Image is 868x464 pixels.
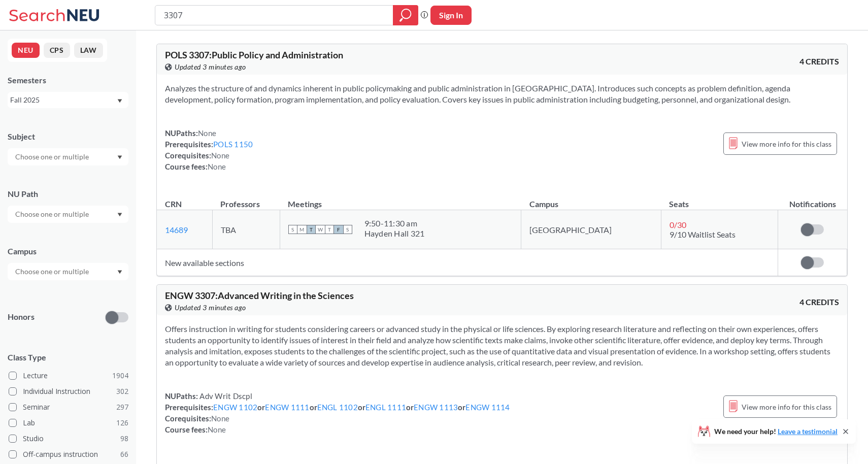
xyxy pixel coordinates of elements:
[120,449,128,460] span: 66
[9,432,128,445] label: Studio
[74,43,103,58] button: LAW
[165,323,839,368] section: Offers instruction in writing for students considering careers or advanced study in the physical ...
[8,188,128,200] div: NU Path
[9,448,128,461] label: Off-campus instruction
[117,213,122,217] svg: Dropdown arrow
[9,385,128,398] label: Individual Instruction
[12,43,40,58] button: NEU
[8,206,128,223] div: Dropdown arrow
[10,94,116,106] div: Fall 2025
[9,369,128,382] label: Lecture
[208,162,226,171] span: None
[165,83,839,105] section: Analyzes the structure of and dynamics inherent in public policymaking and public administration ...
[157,249,778,276] td: New available sections
[799,56,839,67] span: 4 CREDITS
[165,127,253,172] div: NUPaths: Prerequisites: Corequisites: Course fees:
[8,352,128,363] span: Class Type
[165,225,188,235] a: 14689
[778,188,847,210] th: Notifications
[211,414,229,423] span: None
[8,311,35,323] p: Honors
[212,210,280,249] td: TBA
[165,390,510,435] div: NUPaths: Prerequisites: or or or or or Corequisites: Course fees:
[112,370,128,381] span: 1904
[317,403,358,412] a: ENGL 1102
[799,296,839,308] span: 4 CREDITS
[213,140,253,149] a: POLS 1150
[175,61,246,73] span: Updated 3 minutes ago
[521,210,661,249] td: [GEOGRAPHIC_DATA]
[9,401,128,414] label: Seminar
[8,263,128,280] div: Dropdown arrow
[661,188,778,210] th: Seats
[208,425,226,434] span: None
[116,386,128,397] span: 302
[365,403,406,412] a: ENGL 1111
[307,225,316,234] span: T
[8,75,128,86] div: Semesters
[117,270,122,274] svg: Dropdown arrow
[742,401,831,413] span: View more info for this class
[334,225,343,234] span: F
[280,188,521,210] th: Meetings
[165,49,343,60] span: POLS 3307 : Public Policy and Administration
[714,428,838,435] span: We need your help!
[521,188,661,210] th: Campus
[8,246,128,257] div: Campus
[364,228,425,239] div: Hayden Hall 321
[10,151,95,163] input: Choose one or multiple
[198,391,252,401] span: Adv Writ Dscpl
[670,229,736,239] span: 9/10 Waitlist Seats
[117,155,122,159] svg: Dropdown arrow
[297,225,307,234] span: M
[393,5,418,25] div: magnifying glass
[265,403,309,412] a: ENGW 1111
[364,218,425,228] div: 9:50 - 11:30 am
[175,302,246,313] span: Updated 3 minutes ago
[8,131,128,142] div: Subject
[430,6,472,25] button: Sign In
[165,198,182,210] div: CRN
[10,266,95,278] input: Choose one or multiple
[198,128,216,138] span: None
[117,99,122,103] svg: Dropdown arrow
[120,433,128,444] span: 98
[399,8,412,22] svg: magnifying glass
[465,403,510,412] a: ENGW 1114
[316,225,325,234] span: W
[778,427,838,436] a: Leave a testimonial
[325,225,334,234] span: T
[213,403,257,412] a: ENGW 1102
[116,417,128,428] span: 126
[212,188,280,210] th: Professors
[343,225,352,234] span: S
[163,7,386,24] input: Class, professor, course number, "phrase"
[211,151,229,160] span: None
[8,148,128,165] div: Dropdown arrow
[288,225,297,234] span: S
[165,290,354,301] span: ENGW 3307 : Advanced Writing in the Sciences
[414,403,458,412] a: ENGW 1113
[742,138,831,150] span: View more info for this class
[670,220,686,229] span: 0 / 30
[116,402,128,413] span: 297
[44,43,70,58] button: CPS
[10,208,95,220] input: Choose one or multiple
[9,416,128,429] label: Lab
[8,92,128,108] div: Fall 2025Dropdown arrow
